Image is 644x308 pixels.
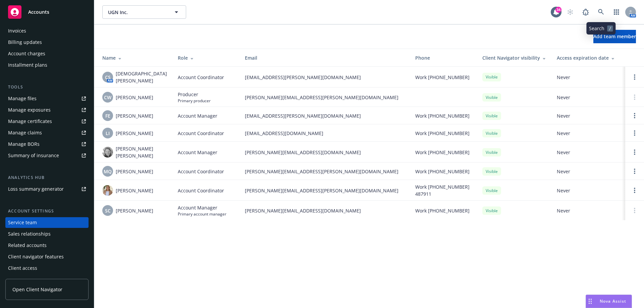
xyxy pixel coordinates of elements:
div: Client Navigator visibility [482,54,546,61]
a: Service team [5,217,89,228]
span: Account Coordinator [178,187,224,194]
span: Nova Assist [600,298,626,304]
div: Billing updates [8,37,42,48]
div: Manage certificates [8,116,52,127]
a: Manage claims [5,127,89,138]
div: Visible [482,186,501,195]
span: Never [557,187,620,194]
span: Never [557,74,620,81]
div: Email [245,54,405,61]
div: Visible [482,112,501,120]
a: Summary of insurance [5,150,89,161]
div: Account settings [5,208,89,214]
a: Installment plans [5,60,89,70]
span: FE [105,112,110,119]
span: [PERSON_NAME] [116,187,153,194]
a: Open options [631,186,639,194]
span: [EMAIL_ADDRESS][PERSON_NAME][DOMAIN_NAME] [245,112,405,119]
div: Tools [5,84,89,90]
span: Never [557,130,620,137]
span: Never [557,168,620,175]
span: [PERSON_NAME] [116,168,153,175]
span: [PERSON_NAME][EMAIL_ADDRESS][PERSON_NAME][DOMAIN_NAME] [245,187,405,194]
div: Loss summary generator [8,184,64,194]
span: Account Coordinator [178,168,224,175]
a: Report a Bug [579,5,592,19]
a: Open options [631,167,639,175]
div: Analytics hub [5,174,89,181]
a: Loss summary generator [5,184,89,194]
div: Client access [8,263,37,273]
div: Account charges [8,48,45,59]
span: Work [PHONE_NUMBER] [415,130,470,137]
span: CW [104,94,111,101]
span: Never [557,94,620,101]
span: [PERSON_NAME] [PERSON_NAME] [116,145,167,159]
div: Visible [482,167,501,176]
span: LI [106,130,110,137]
span: [PERSON_NAME] [116,94,153,101]
a: Manage certificates [5,116,89,127]
a: Switch app [610,5,623,19]
span: Producer [178,91,211,98]
span: Accounts [28,9,49,15]
span: [PERSON_NAME] [116,207,153,214]
span: Account Manager [178,204,226,211]
a: Manage files [5,93,89,104]
button: Nova Assist [586,295,632,308]
span: [PERSON_NAME] [116,112,153,119]
span: Account Coordinator [178,130,224,137]
div: Visible [482,73,501,81]
div: Drag to move [586,295,594,308]
div: Phone [415,54,472,61]
span: Open Client Navigator [12,286,62,293]
span: MQ [104,168,112,175]
span: Add team member [593,33,636,40]
span: Never [557,207,620,214]
a: Client navigator features [5,251,89,262]
span: SC [105,207,111,214]
a: Accounts [5,3,89,21]
div: Visible [482,148,501,157]
a: Open options [631,148,639,156]
span: Work [PHONE_NUMBER] [415,74,470,81]
span: Never [557,149,620,156]
a: Billing updates [5,37,89,48]
span: Primary producer [178,98,211,104]
div: Sales relationships [8,229,51,239]
div: Service team [8,217,37,228]
button: UGN Inc. [102,5,186,19]
span: UGN Inc. [108,9,166,16]
div: Visible [482,206,501,215]
div: Manage files [8,93,37,104]
div: Manage exposures [8,105,51,115]
a: Manage exposures [5,105,89,115]
span: Account Manager [178,112,217,119]
div: Access expiration date [557,54,620,61]
div: Visible [482,129,501,137]
button: Add team member [593,30,636,43]
a: Client access [5,263,89,273]
div: Invoices [8,25,26,36]
a: Manage BORs [5,139,89,149]
div: Related accounts [8,240,47,251]
div: Role [178,54,234,61]
div: Visible [482,93,501,102]
span: Work [PHONE_NUMBER] [415,207,470,214]
a: Search [594,5,608,19]
a: Invoices [5,25,89,36]
span: [EMAIL_ADDRESS][PERSON_NAME][DOMAIN_NAME] [245,74,405,81]
span: CS [105,74,111,81]
span: [EMAIL_ADDRESS][DOMAIN_NAME] [245,130,405,137]
span: [DEMOGRAPHIC_DATA][PERSON_NAME] [116,70,167,84]
span: Primary account manager [178,211,226,217]
div: Name [102,54,167,61]
img: photo [102,185,113,196]
span: [PERSON_NAME][EMAIL_ADDRESS][PERSON_NAME][DOMAIN_NAME] [245,94,405,101]
a: Sales relationships [5,229,89,239]
a: Open options [631,73,639,81]
div: Manage claims [8,127,42,138]
div: Manage BORs [8,139,40,149]
span: Never [557,112,620,119]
